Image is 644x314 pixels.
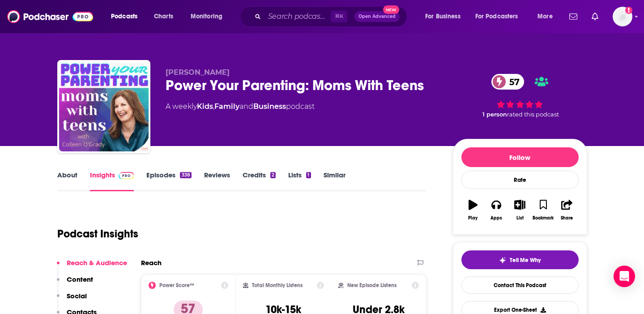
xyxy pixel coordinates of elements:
[111,10,137,23] span: Podcasts
[475,10,518,23] span: For Podcasters
[204,171,230,191] a: Reviews
[324,171,345,191] a: Similar
[468,215,478,221] div: Play
[270,172,276,178] div: 2
[561,215,573,221] div: Share
[243,171,276,191] a: Credits2
[614,266,635,287] div: Open Intercom Messenger
[588,9,602,24] a: Show notifications dropdown
[159,282,194,288] h2: Power Score™
[499,257,506,264] img: tell me why sparkle
[154,10,173,23] span: Charts
[7,8,93,25] img: Podchaser - Follow, Share and Rate Podcasts
[425,10,461,23] span: For Business
[57,292,87,308] button: Social
[67,292,87,300] p: Social
[214,102,239,111] a: Family
[419,9,472,24] button: open menu
[566,9,581,24] a: Show notifications dropdown
[67,258,127,267] p: Reach & Audience
[213,102,214,111] span: ,
[90,171,134,191] a: InsightsPodchaser Pro
[59,62,149,151] img: Power Your Parenting: Moms With Teens
[347,282,397,288] h2: New Episode Listens
[531,9,564,24] button: open menu
[537,10,553,23] span: More
[625,7,632,14] svg: Add a profile image
[507,111,559,118] span: rated this podcast
[555,194,578,226] button: Share
[253,102,286,111] a: Business
[508,194,531,226] button: List
[461,194,485,226] button: Play
[613,7,632,26] span: Logged in as megcassidy
[239,102,253,111] span: and
[191,10,222,23] span: Monitoring
[461,171,579,189] div: Rate
[354,11,400,22] button: Open AdvancedNew
[491,74,524,90] a: 57
[105,9,149,24] button: open menu
[184,9,234,24] button: open menu
[57,258,127,275] button: Reach & Audience
[461,276,579,294] a: Contact This Podcast
[461,147,579,167] button: Follow
[146,171,191,191] a: Episodes338
[166,101,315,112] div: A weekly podcast
[180,172,191,178] div: 338
[500,74,524,90] span: 57
[469,9,531,24] button: open menu
[331,11,347,22] span: ⌘ K
[358,14,396,19] span: Open Advanced
[453,68,587,124] div: 57 1 personrated this podcast
[533,215,554,221] div: Bookmark
[166,68,230,77] span: [PERSON_NAME]
[141,258,162,267] h2: Reach
[383,5,399,14] span: New
[148,9,179,24] a: Charts
[252,282,303,288] h2: Total Monthly Listens
[57,275,93,292] button: Content
[532,194,555,226] button: Bookmark
[248,6,416,27] div: Search podcasts, credits, & more...
[57,171,77,191] a: About
[613,7,632,26] button: Show profile menu
[490,215,502,221] div: Apps
[264,9,331,24] input: Search podcasts, credits, & more...
[485,194,508,226] button: Apps
[613,7,632,26] img: User Profile
[461,250,579,269] button: tell me why sparkleTell Me Why
[510,257,541,264] span: Tell Me Why
[288,171,311,191] a: Lists1
[516,215,524,221] div: List
[57,227,138,241] h1: Podcast Insights
[67,275,93,284] p: Content
[197,102,213,111] a: Kids
[482,111,507,118] span: 1 person
[306,172,311,178] div: 1
[119,172,134,179] img: Podchaser Pro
